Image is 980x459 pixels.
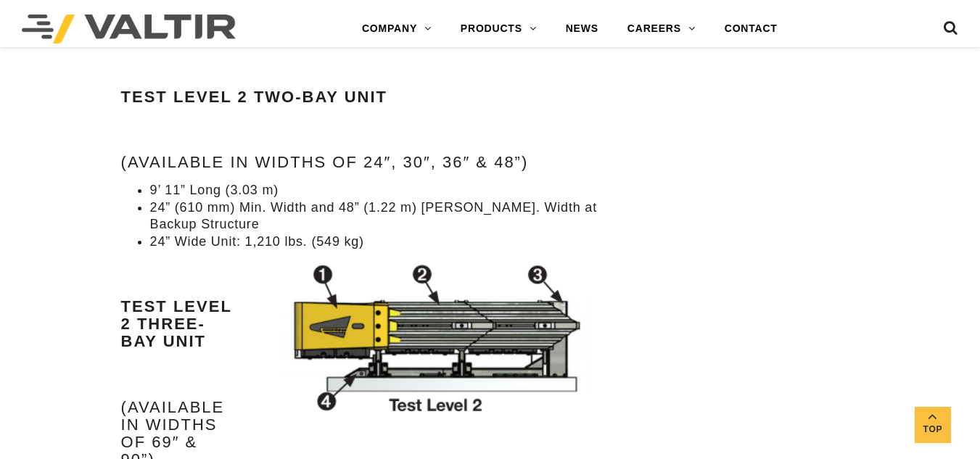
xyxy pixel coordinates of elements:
[150,233,614,250] li: 24” Wide Unit: 1,210 lbs. (549 kg)
[347,15,446,44] a: COMPANY
[150,182,614,199] li: 9’ 11” Long (3.03 m)
[446,15,551,44] a: PRODUCTS
[915,421,951,438] span: Top
[121,88,387,106] strong: Test Level 2 Two-Bay Unit
[22,15,236,44] img: Valtir
[710,15,792,44] a: CONTACT
[121,297,232,350] strong: Test Level 2 Three-Bay Unit
[915,407,951,443] a: Top
[121,154,614,171] h4: (Available in widths of 24″, 30″, 36″ & 48”)
[613,15,710,44] a: CAREERS
[150,199,614,233] li: 24” (610 mm) Min. Width and 48” (1.22 m) [PERSON_NAME]. Width at Backup Structure
[551,15,613,44] a: NEWS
